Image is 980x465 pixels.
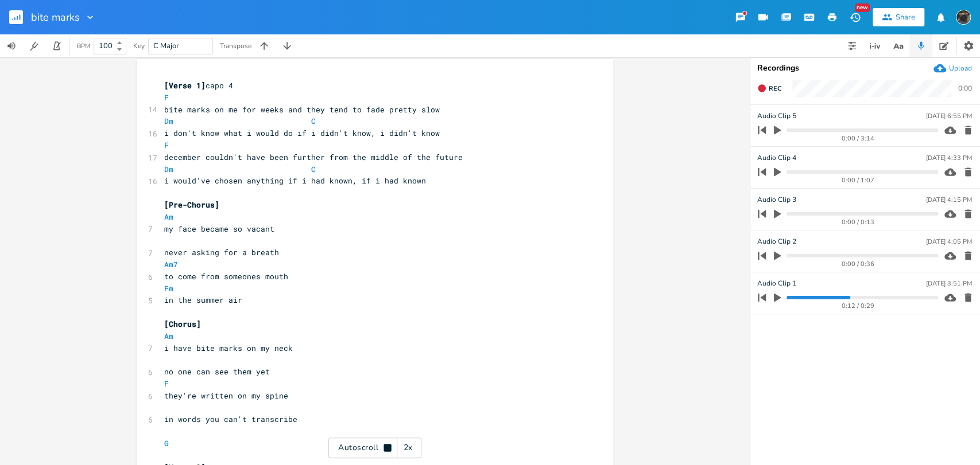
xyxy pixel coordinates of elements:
button: Upload [933,62,972,75]
div: Share [896,12,915,22]
span: my face became so vacant [164,224,274,234]
span: Audio Clip 5 [757,111,796,122]
span: capo 4 [164,80,233,91]
span: F [164,140,169,150]
span: F [164,92,169,103]
div: [DATE] 3:51 PM [926,280,972,287]
div: Autoscroll [328,437,421,458]
span: to come from someones mouth [164,271,288,282]
span: G [164,438,169,448]
span: i don't know what i would do if i didn't know, i didn't know [164,128,440,138]
span: Am [164,331,173,341]
span: Am [164,212,173,222]
div: 0:00 / 0:13 [777,219,938,225]
span: Audio Clip 3 [757,194,796,205]
span: i have bite marks on my neck [164,343,293,353]
span: C [311,116,316,126]
span: Audio Clip 2 [757,236,796,247]
img: August Tyler Gallant [956,10,971,25]
div: 0:12 / 0:29 [777,303,938,309]
span: Fm [164,283,173,294]
div: 0:00 / 0:36 [777,261,938,267]
span: Audio Clip 4 [757,153,796,163]
span: bite marks on me for weeks and they tend to fade pretty slow [164,104,440,115]
span: no one can see them yet [164,366,270,377]
div: [DATE] 6:55 PM [926,113,972,119]
div: 0:00 / 1:07 [777,177,938,183]
span: they're written on my spine [164,390,288,401]
span: Rec [769,84,781,93]
span: [Chorus] [164,319,201,329]
div: [DATE] 4:05 PM [926,239,972,245]
span: Audio Clip 1 [757,278,796,289]
span: bite marks [31,12,80,22]
div: Transpose [220,42,251,49]
div: BPM [77,43,90,49]
span: [Pre-Chorus] [164,200,219,210]
span: i would've chosen anything if i had known, if i had known [164,175,426,186]
span: [Verse 1] [164,80,206,91]
div: Key [133,42,145,49]
div: 0:00 / 3:14 [777,135,938,142]
span: never asking for a breath [164,247,279,257]
span: Dm [164,164,173,174]
button: Share [873,8,924,26]
div: Recordings [757,64,973,72]
span: C Major [153,41,179,51]
span: Dm [164,116,173,126]
div: [DATE] 4:33 PM [926,155,972,161]
div: Upload [949,64,972,73]
button: Rec [753,79,786,97]
div: [DATE] 4:15 PM [926,197,972,203]
span: Am7 [164,259,178,269]
span: december couldn't have been further from the middle of the future [164,152,463,162]
div: 0:00 [958,85,972,92]
div: 2x [397,437,418,458]
div: New [855,3,870,12]
button: New [843,7,866,28]
span: F [164,378,169,389]
span: C [311,164,316,174]
span: in the summer air [164,295,242,305]
span: in words you can't transcribe [164,414,297,424]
